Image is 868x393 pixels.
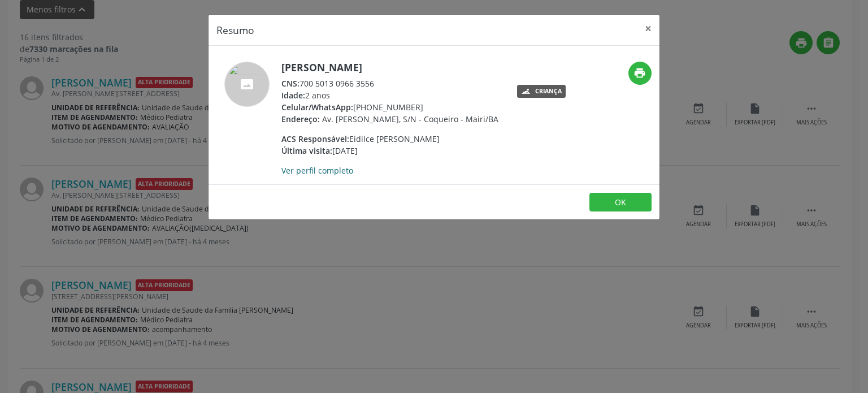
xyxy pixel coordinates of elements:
div: 2 anos [281,89,498,101]
span: Última visita: [281,145,332,156]
button: Close [637,15,659,42]
span: CNS: [281,78,300,89]
img: accompaniment [224,62,270,107]
span: ACS Responsável: [281,133,349,144]
div: Criança [535,88,562,94]
a: Ver perfil completo [281,165,353,176]
button: print [628,62,652,85]
span: Celular/WhatsApp: [281,102,353,113]
span: Av. [PERSON_NAME], S/N - Coqueiro - Mairi/BA [322,114,498,124]
span: Idade: [281,90,305,101]
i: print [633,67,646,79]
div: [PHONE_NUMBER] [281,101,498,113]
button: OK [589,193,652,212]
div: 700 5013 0966 3556 [281,77,498,89]
h5: Resumo [216,23,254,37]
span: Endereço: [281,114,320,124]
h5: [PERSON_NAME] [281,62,498,74]
div: Eidilce [PERSON_NAME] [281,133,498,145]
div: [DATE] [281,145,498,157]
